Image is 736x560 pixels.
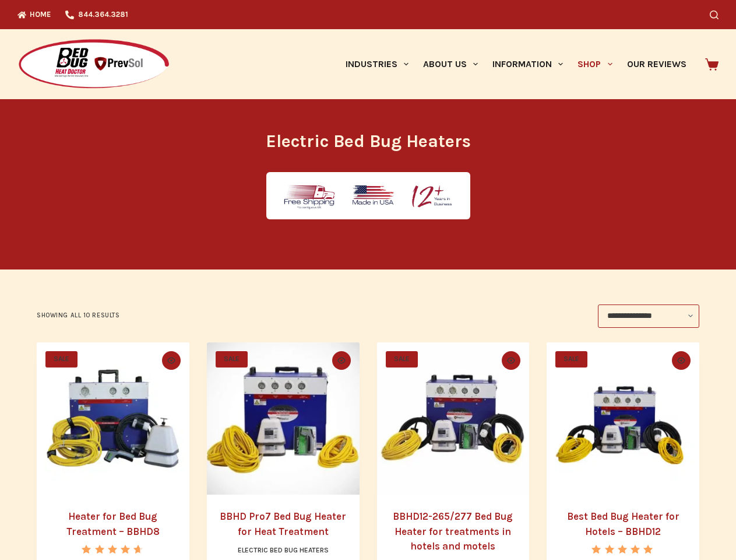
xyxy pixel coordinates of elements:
a: Heater for Bed Bug Treatment – BBHD8 [66,510,160,537]
button: Search [710,10,719,19]
a: Our Reviews [619,29,693,99]
button: Quick view toggle [332,351,351,370]
a: Shop [571,29,619,99]
a: Best Bed Bug Heater for Hotels – BBHD12 [567,510,679,537]
div: Rated 4.67 out of 5 [82,545,144,554]
img: Prevsol/Bed Bug Heat Doctor [17,38,170,90]
a: BBHD Pro7 Bed Bug Heater for Heat Treatment [220,510,346,537]
a: About Us [415,29,485,99]
a: Best Bed Bug Heater for Hotels - BBHD12 [547,342,699,495]
button: Quick view toggle [502,351,520,370]
p: Showing all 10 results [37,310,119,321]
a: BBHD12-265/277 Bed Bug Heater for treatments in hotels and motels [377,342,530,495]
a: BBHD Pro7 Bed Bug Heater for Heat Treatment [207,342,360,495]
nav: Primary [338,29,693,99]
span: SALE [386,351,418,367]
a: Electric Bed Bug Heaters [238,546,329,554]
a: Heater for Bed Bug Treatment - BBHD8 [37,342,189,495]
a: BBHD12-265/277 Bed Bug Heater for treatments in hotels and motels [393,510,513,552]
button: Quick view toggle [672,351,691,370]
a: Industries [338,29,415,99]
span: SALE [45,351,78,367]
button: Quick view toggle [162,351,181,370]
span: SALE [555,351,587,367]
span: SALE [216,351,248,367]
h1: Electric Bed Bug Heaters [150,128,587,155]
select: Shop order [598,304,699,328]
div: Rated 5.00 out of 5 [591,545,654,554]
a: Information [485,29,571,99]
